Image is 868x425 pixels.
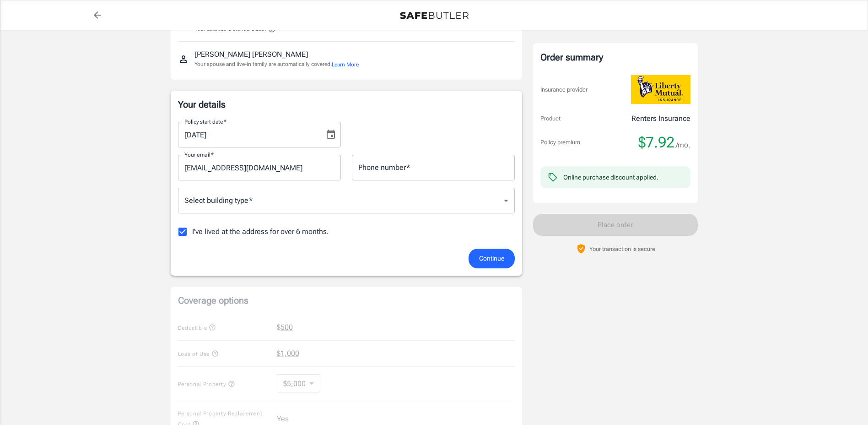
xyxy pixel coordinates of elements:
[540,85,588,94] p: Insurance provider
[352,155,515,180] input: Enter number
[540,114,561,123] p: Product
[178,122,318,147] input: MM/DD/YYYY
[332,60,359,69] button: Learn More
[563,173,658,182] div: Online purchase discount applied.
[192,226,329,237] span: I've lived at the address for over 6 months.
[178,54,189,65] svg: Insured person
[540,50,690,64] div: Order summary
[88,6,107,24] a: back to quotes
[178,98,515,111] p: Your details
[400,12,469,19] img: Back to quotes
[676,139,690,152] span: /mo.
[194,60,359,69] p: Your spouse and live-in family are automatically covered.
[178,155,341,180] input: Enter email
[479,253,504,264] span: Continue
[631,75,690,104] img: Liberty Mutual
[631,113,690,124] p: Renters Insurance
[638,133,674,152] span: $7.92
[194,49,308,60] p: [PERSON_NAME] [PERSON_NAME]
[184,151,214,158] label: Your email
[469,249,515,268] button: Continue
[184,118,226,125] label: Policy start date
[589,245,655,253] p: Your transaction is secure
[322,125,340,144] button: Choose date, selected date is Aug 28, 2025
[540,138,580,147] p: Policy premium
